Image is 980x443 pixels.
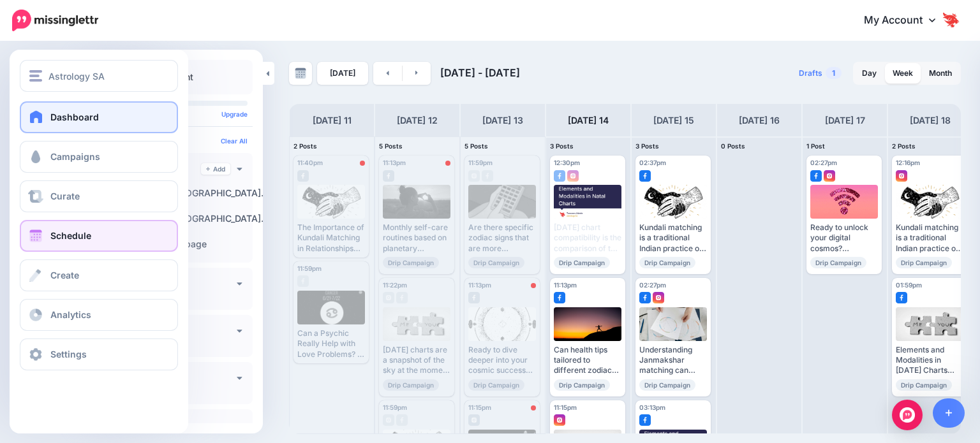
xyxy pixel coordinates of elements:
span: 11:59pm [297,265,322,272]
img: calendar-grey-darker.png [295,68,306,79]
a: Curate [20,180,178,212]
img: Missinglettr [12,10,98,31]
a: Settings [20,338,178,370]
h4: [DATE] 15 [653,113,694,128]
a: Dashboard [20,101,178,133]
span: 3 Posts [635,142,659,150]
span: 02:37pm [639,159,666,166]
span: 02:27pm [810,159,837,166]
img: menu.png [29,70,42,82]
span: Drip Campaign [468,379,524,391]
h4: [DATE] 14 [568,113,609,128]
a: Create [20,259,178,291]
span: 1 [826,67,842,79]
span: 11:13pm [468,281,491,289]
span: Settings [50,349,87,359]
label: Astrology [GEOGRAPHIC_DATA]… [108,187,269,200]
a: Clear All [221,137,248,145]
div: [DATE] charts are a snapshot of the sky at the moment of a person's birth, providing insight into... [383,345,450,376]
span: Curate [50,191,80,201]
span: 11:59pm [468,159,493,166]
div: The Importance of Kundali Matching in Relationships Read more 👉 [URL][DOMAIN_NAME] #RelationshipA... [297,222,365,254]
h4: [DATE] 16 [739,113,780,128]
a: My Account [851,5,961,36]
h4: [DATE] 12 [397,113,438,128]
span: Drip Campaign [554,257,610,268]
a: Upgrade [221,110,248,118]
img: instagram-square.png [567,170,579,182]
a: Month [921,63,960,84]
span: Analytics [50,309,91,320]
span: 3 Posts [550,142,574,150]
span: Dashboard [50,112,99,122]
div: Can health tips tailored to different zodiac signs be beneficial? Read more 👉 [URL] #HolisticHeal... [554,345,621,376]
span: 11:15pm [554,403,577,411]
img: facebook-grey-square.png [297,170,309,182]
span: 1 Post [806,142,825,150]
span: 11:15pm [468,403,491,411]
span: 11:13pm [554,281,577,289]
img: facebook-grey-square.png [297,275,309,287]
span: 12:30pm [554,159,580,166]
div: Kundali matching is a traditional Indian practice of matching horoscopes to determine compatibili... [639,222,707,254]
span: 2 Posts [892,142,916,150]
span: Drip Campaign [554,379,610,391]
span: 11:22pm [383,281,407,289]
span: 0 Posts [721,142,745,150]
span: 01:59pm [896,281,922,289]
span: Drafts [799,69,822,77]
a: Drafts1 [791,62,849,85]
span: Create [50,270,79,280]
img: facebook-grey-square.png [468,292,480,303]
span: 5 Posts [464,142,488,150]
span: Astrology SA [48,69,105,84]
div: Open Intercom Messenger [892,400,923,430]
span: [DATE] - [DATE] [440,66,520,79]
img: facebook-grey-square.png [396,414,408,426]
div: Understanding Janmakshar matching can empower you to make informed decisions about your relations... [639,345,707,376]
div: Elements and Modalities in [DATE] Charts ▸ [URL] #NatalChart #BirthChart #Astrology [896,345,963,376]
img: facebook-grey-square.png [383,170,394,182]
img: facebook-square.png [554,170,565,182]
button: Astrology SA [20,60,178,92]
span: Drip Campaign [639,257,695,268]
span: 2 Posts [293,142,317,150]
h4: [DATE] 11 [313,113,352,128]
a: Analytics [20,299,178,331]
span: Drip Campaign [896,379,952,391]
img: facebook-grey-square.png [396,292,408,303]
div: [DATE] chart compatibility is the comparison of two individuals' birth charts to determine the po... [554,222,621,254]
img: instagram-grey-square.png [383,292,394,303]
a: Day [854,63,884,84]
span: Drip Campaign [810,257,866,268]
a: Campaigns [20,141,178,173]
img: instagram-square.png [554,414,565,426]
a: Schedule [20,220,178,252]
span: 11:40pm [297,159,323,166]
img: instagram-grey-square.png [468,414,480,426]
h4: [DATE] 18 [910,113,951,128]
span: 03:13pm [639,403,665,411]
div: Ready to dive deeper into your cosmic success path? Read more 👉 [URL] #AstroTwins #Astrostyle #Th... [468,345,536,376]
a: [DATE] [317,62,368,85]
a: Add [201,163,230,175]
img: instagram-grey-square.png [383,414,394,426]
a: Week [885,63,921,84]
div: Ready to unlock your digital cosmos? Read more 👉 [URL] #DigitalCosmos #WebafricaFibre #FibreInter... [810,222,878,254]
span: Drip Campaign [383,379,439,391]
div: Are there specific zodiac signs that are more financially responsible? Read more 👉 [URL] #Financi... [468,222,536,254]
label: Astrology [GEOGRAPHIC_DATA]… [108,213,269,226]
span: Drip Campaign [896,257,952,268]
span: 02:27pm [639,281,666,289]
span: Drip Campaign [639,379,695,391]
span: 5 Posts [379,142,403,150]
div: Can a Psychic Really Help with Love Problems? I Tried [DOMAIN_NAME] to Find Out Get the scoop > [... [297,328,365,359]
img: instagram-square.png [653,292,664,303]
span: Schedule [50,230,91,241]
span: Campaigns [50,151,100,162]
span: Drip Campaign [383,257,439,268]
img: facebook-square.png [639,292,651,303]
span: 11:13pm [383,159,406,166]
img: facebook-square.png [554,292,565,303]
img: facebook-grey-square.png [482,170,493,182]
